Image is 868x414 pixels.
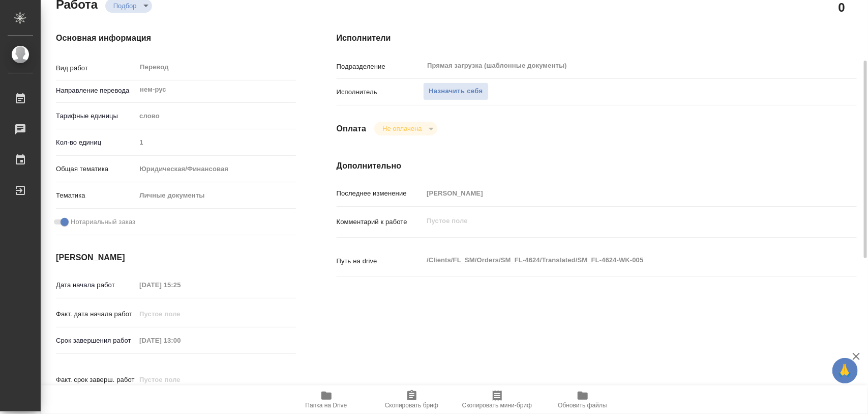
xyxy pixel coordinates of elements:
[540,385,625,414] button: Обновить файлы
[136,307,225,321] input: Пустое поле
[56,164,136,174] p: Общая тематика
[136,187,295,204] div: Личные документы
[71,217,135,227] span: Нотариальный заказ
[455,385,540,414] button: Скопировать мини-бриф
[56,309,136,319] p: Факт. дата начала работ
[429,86,483,97] span: Назначить себя
[337,217,424,227] p: Комментарий к работе
[136,107,295,125] div: слово
[136,333,225,348] input: Пустое поле
[136,278,225,292] input: Пустое поле
[284,385,369,414] button: Папка на Drive
[136,372,225,387] input: Пустое поле
[369,385,455,414] button: Скопировать бриф
[832,358,858,383] button: 🙏
[337,188,424,199] p: Последнее изменение
[306,402,347,409] span: Папка на Drive
[136,135,295,150] input: Пустое поле
[56,375,136,385] p: Факт. срок заверш. работ
[423,252,813,269] textarea: /Clients/FL_SM/Orders/SM_FL-4624/Translated/SM_FL-4624-WK-005
[423,82,488,100] button: Назначить себя
[374,122,437,135] div: Подбор
[337,123,367,135] h4: Оплата
[462,402,532,409] span: Скопировать мини-бриф
[337,62,424,72] p: Подразделение
[56,280,136,290] p: Дата начала работ
[56,137,136,148] p: Кол-во единиц
[136,160,295,178] div: Юридическая/Финансовая
[337,87,424,97] p: Исполнитель
[337,32,857,44] h4: Исполнители
[56,32,296,44] h4: Основная информация
[56,252,296,264] h4: [PERSON_NAME]
[558,402,607,409] span: Обновить файлы
[56,86,136,96] p: Направление перевода
[423,186,813,201] input: Пустое поле
[56,111,136,121] p: Тарифные единицы
[337,160,857,172] h4: Дополнительно
[385,402,438,409] span: Скопировать бриф
[56,63,136,73] p: Вид работ
[836,360,854,381] span: 🙏
[379,124,425,133] button: Не оплачена
[110,2,140,10] button: Подбор
[56,336,136,346] p: Срок завершения работ
[56,190,136,201] p: Тематика
[337,256,424,266] p: Путь на drive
